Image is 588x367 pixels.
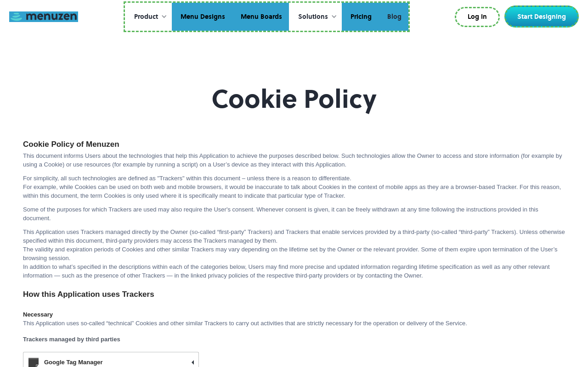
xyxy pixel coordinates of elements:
a: Blog [379,3,408,31]
h2: How this Application uses Trackers [23,280,565,299]
a: Menu Designs [172,3,232,31]
h1: Cookie Policy [118,83,470,114]
div: Solutions [298,12,328,22]
p: This Application uses so-called “technical” Cookies and other similar Trackers to carry out activ... [23,319,565,328]
p: This document informs Users about the technologies that help this Application to achieve the purp... [23,149,565,169]
a: Menu Boards [232,3,289,31]
a: Pricing [342,3,379,31]
a: Log In [455,7,500,27]
h2: Cookie Policy of Menuzen [23,139,565,149]
a: Start Designing [504,6,579,28]
h3: Necessary [23,299,565,319]
p: This Application uses Trackers managed directly by the Owner (so-called “first-party” Trackers) a... [23,222,565,280]
h4: Trackers managed by third parties [23,328,565,342]
div: Solutions [289,3,342,31]
p: Some of the purposes for which Trackers are used may also require the User's consent. Whenever co... [23,200,565,222]
div: Product [125,3,172,31]
p: For simplicity, all such technologies are defined as "Trackers" within this document – unless the... [23,169,565,200]
div: Product [134,12,158,22]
